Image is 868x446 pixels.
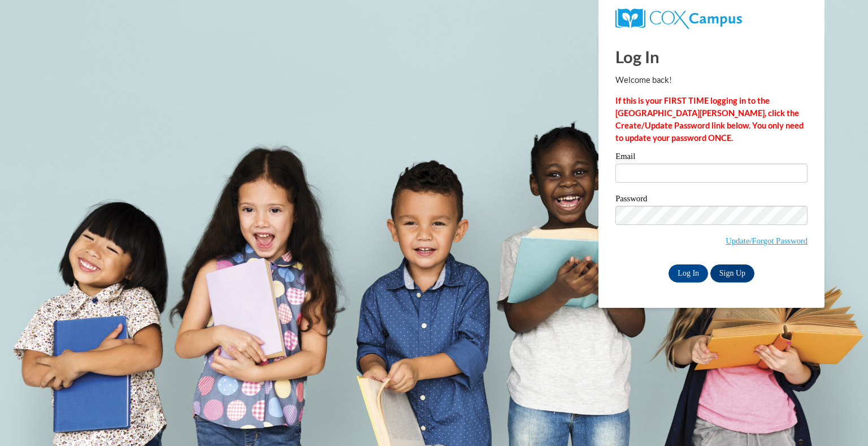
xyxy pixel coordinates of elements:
a: Sign Up [710,264,754,282]
label: Password [615,195,808,206]
img: COX Campus [615,8,742,29]
h1: Log In [615,45,808,68]
strong: If this is your FIRST TIME logging in to the [GEOGRAPHIC_DATA][PERSON_NAME], click the Create/Upd... [615,96,804,143]
a: COX Campus [615,8,808,29]
p: Welcome back! [615,74,808,86]
label: Email [615,152,808,164]
a: Update/Forgot Password [726,236,808,245]
input: Log In [669,264,708,282]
